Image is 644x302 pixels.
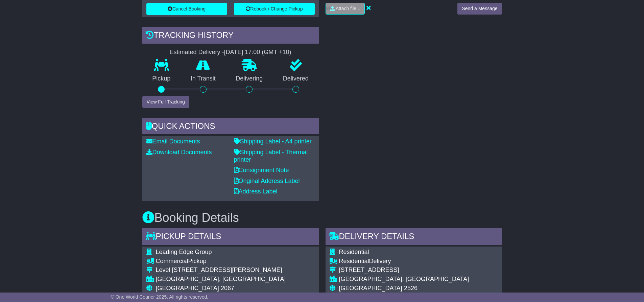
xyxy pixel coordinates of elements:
div: [DATE] 17:00 (GMT +10) [224,49,291,56]
span: © One World Courier 2025. All rights reserved. [111,294,209,300]
p: Delivering [226,75,273,83]
button: Rebook / Change Pickup [234,3,315,15]
a: Consignment Note [234,167,289,173]
a: Email Documents [146,138,200,145]
div: [STREET_ADDRESS] [339,266,492,274]
span: Residential [339,258,369,264]
a: Original Address Label [234,178,300,184]
div: Pickup Details [142,228,319,247]
span: 2067 [221,285,234,292]
span: [GEOGRAPHIC_DATA] [156,285,219,292]
div: Delivery [339,258,492,265]
span: [GEOGRAPHIC_DATA] [339,285,402,292]
p: In Transit [181,75,226,83]
h3: Booking Details [142,211,502,225]
div: Estimated Delivery - [142,49,319,56]
p: Pickup [142,75,181,83]
span: Residential [339,249,369,255]
div: [GEOGRAPHIC_DATA], [GEOGRAPHIC_DATA] [156,276,309,283]
div: [GEOGRAPHIC_DATA], [GEOGRAPHIC_DATA] [339,276,492,283]
span: 2526 [404,285,418,292]
a: Shipping Label - Thermal printer [234,149,308,163]
div: Pickup [156,258,309,265]
a: Shipping Label - A4 printer [234,138,312,145]
a: Address Label [234,188,278,195]
p: Delivered [273,75,319,83]
button: Send a Message [457,3,502,15]
div: Delivery Details [326,228,502,247]
div: Quick Actions [142,118,319,136]
span: Commercial [156,258,188,264]
div: Tracking history [142,27,319,45]
span: Leading Edge Group [156,249,212,255]
div: Level [STREET_ADDRESS][PERSON_NAME] [156,266,309,274]
button: View Full Tracking [142,96,189,108]
button: Cancel Booking [146,3,227,15]
a: Download Documents [146,149,212,156]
